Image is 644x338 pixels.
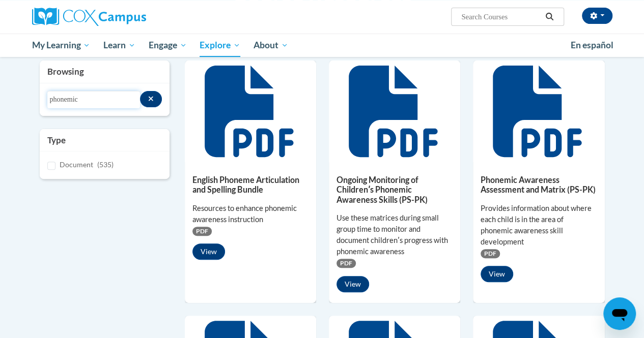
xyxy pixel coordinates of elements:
[47,91,141,108] input: Search resources
[103,39,135,51] span: Learn
[200,39,240,51] span: Explore
[481,203,597,248] div: Provides information about where each child is in the area of phonemic awareness skill development
[140,91,162,107] button: Search resources
[571,40,613,50] span: En español
[564,35,620,56] a: En español
[32,8,215,26] a: Cox Campus
[193,34,247,57] a: Explore
[603,297,636,330] iframe: Button to launch messaging window
[97,34,142,57] a: Learn
[25,34,97,57] a: My Learning
[247,34,295,57] a: About
[254,39,288,51] span: About
[192,175,309,195] h5: English Phoneme Articulation and Spelling Bundle
[192,203,309,225] div: Resources to enhance phonemic awareness instruction
[149,39,187,51] span: Engage
[24,34,620,57] div: Main menu
[337,175,453,204] h5: Ongoing Monitoring of Childrenʹs Phonemic Awareness Skills (PS-PK)
[460,11,542,23] input: Search Courses
[32,8,146,26] img: Cox Campus
[542,11,557,23] button: Search
[582,8,612,24] button: Account Settings
[47,134,162,146] h3: Type
[47,66,162,78] h3: Browsing
[32,39,90,51] span: My Learning
[192,243,225,260] button: View
[192,227,212,236] span: PDF
[142,34,193,57] a: Engage
[337,259,356,268] span: PDF
[337,212,453,257] div: Use these matrices during small group time to monitor and document childrenʹs progress with phone...
[60,160,93,169] span: Document
[337,276,369,292] button: View
[481,266,513,282] button: View
[97,160,114,169] span: (535)
[481,249,500,258] span: PDF
[481,175,597,195] h5: Phonemic Awareness Assessment and Matrix (PS-PK)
